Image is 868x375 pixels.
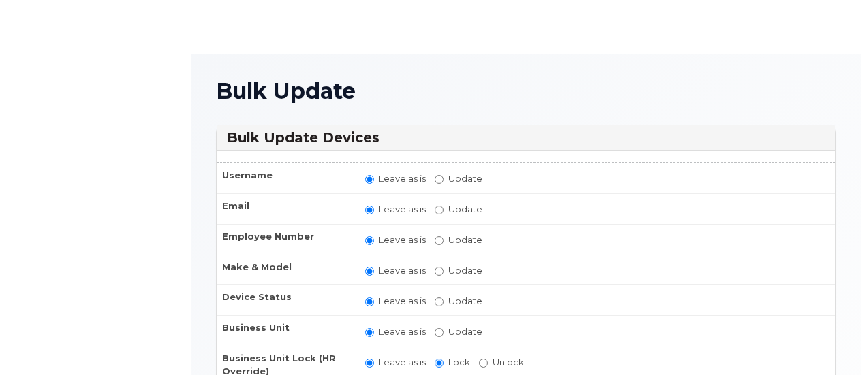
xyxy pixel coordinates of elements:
[435,359,444,368] input: Lock
[435,172,482,185] label: Update
[435,325,482,338] label: Update
[365,359,374,368] input: Leave as is
[365,233,426,246] label: Leave as is
[435,267,444,276] input: Update
[435,236,444,245] input: Update
[216,79,836,103] h1: Bulk Update
[365,264,426,277] label: Leave as is
[479,359,488,368] input: Unlock
[435,175,444,184] input: Update
[217,193,353,224] th: Email
[435,297,444,306] input: Update
[435,328,444,337] input: Update
[365,175,374,184] input: Leave as is
[435,264,482,277] label: Update
[217,224,353,255] th: Employee Number
[217,163,353,193] th: Username
[365,206,374,214] input: Leave as is
[217,315,353,346] th: Business Unit
[365,295,426,308] label: Leave as is
[365,203,426,216] label: Leave as is
[365,236,374,245] input: Leave as is
[435,203,482,216] label: Update
[365,356,426,369] label: Leave as is
[365,267,374,276] input: Leave as is
[365,325,426,338] label: Leave as is
[435,233,482,246] label: Update
[217,255,353,285] th: Make & Model
[435,356,470,369] label: Lock
[365,297,374,306] input: Leave as is
[365,328,374,337] input: Leave as is
[435,206,444,214] input: Update
[435,295,482,308] label: Update
[479,356,524,369] label: Unlock
[227,129,825,147] h3: Bulk Update Devices
[365,172,426,185] label: Leave as is
[217,284,353,315] th: Device Status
